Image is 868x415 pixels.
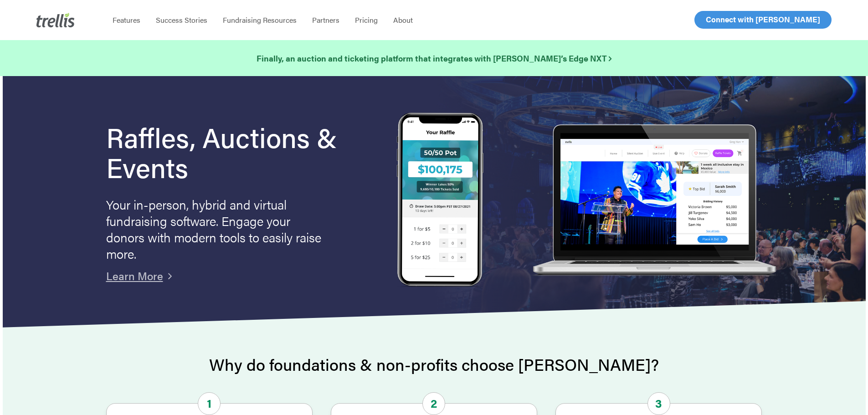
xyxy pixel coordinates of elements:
a: About [385,15,421,25]
span: Features [113,15,140,25]
span: Connect with [PERSON_NAME] [706,14,820,25]
a: Partners [304,15,347,25]
a: Finally, an auction and ticketing platform that integrates with [PERSON_NAME]’s Edge NXT [257,52,611,65]
a: Fundraising Resources [215,15,304,25]
span: 1 [198,392,221,415]
img: rafflelaptop_mac_optim.png [528,124,780,277]
img: Trellis Raffles, Auctions and Event Fundraising [397,113,483,289]
img: Trellis [36,13,75,27]
a: Learn More [106,268,163,283]
span: Success Stories [156,15,207,25]
a: Pricing [347,15,385,25]
span: Fundraising Resources [223,15,297,25]
p: Your in-person, hybrid and virtual fundraising software. Engage your donors with modern tools to ... [106,196,325,261]
strong: Finally, an auction and ticketing platform that integrates with [PERSON_NAME]’s Edge NXT [257,52,611,64]
h1: Raffles, Auctions & Events [106,122,362,182]
span: 2 [422,392,445,415]
span: Pricing [355,15,378,25]
span: About [393,15,413,25]
span: 3 [647,392,670,415]
h2: Why do foundations & non-profits choose [PERSON_NAME]? [106,355,762,374]
span: Partners [312,15,339,25]
a: Success Stories [148,15,215,25]
a: Features [105,15,148,25]
a: Connect with [PERSON_NAME] [694,11,832,29]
